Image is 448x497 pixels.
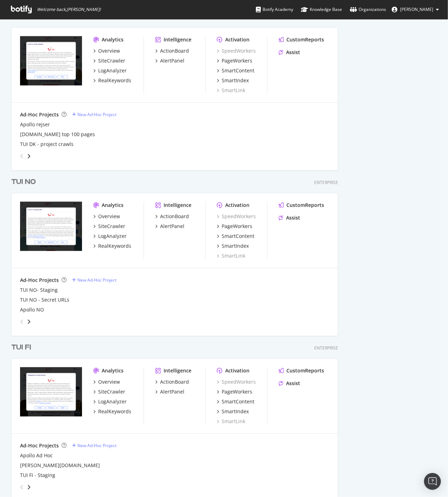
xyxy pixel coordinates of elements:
[17,151,26,162] div: angle-left
[20,141,74,148] div: TUI DK - project crawls
[350,6,386,13] div: Organizations
[222,233,254,240] div: SmartContent
[222,408,249,415] div: SmartIndex
[98,57,125,64] div: SiteCrawler
[20,442,59,449] div: Ad-Hoc Projects
[217,77,249,84] a: SmartIndex
[93,77,131,84] a: RealKeywords
[93,233,127,240] a: LogAnalyzer
[93,398,127,405] a: LogAnalyzer
[225,36,250,43] div: Activation
[98,223,125,230] div: SiteCrawler
[222,398,254,405] div: SmartContent
[222,77,249,84] div: SmartIndex
[77,443,116,449] div: New Ad-Hoc Project
[222,67,254,74] div: SmartContent
[160,48,189,55] div: ActionBoard
[93,57,125,64] a: SiteCrawler
[222,57,252,64] div: PageWorkers
[72,443,116,449] a: New Ad-Hoc Project
[155,379,189,386] a: ActionBoard
[217,57,252,64] a: PageWorkers
[98,408,131,415] div: RealKeywords
[93,389,125,396] a: SiteCrawler
[20,297,69,304] div: TUI NO - Secret URLs
[217,389,252,396] a: PageWorkers
[314,180,338,186] div: Enterprise
[160,223,184,230] div: AlertPanel
[98,398,127,405] div: LogAnalyzer
[102,367,124,374] div: Analytics
[222,223,252,230] div: PageWorkers
[164,202,191,209] div: Intelligence
[160,57,184,64] div: AlertPanel
[102,36,124,43] div: Analytics
[155,213,189,220] a: ActionBoard
[93,408,131,415] a: RealKeywords
[98,233,127,240] div: LogAnalyzer
[286,49,300,56] div: Assist
[222,243,249,250] div: SmartIndex
[225,202,250,209] div: Activation
[424,473,441,490] div: Open Intercom Messenger
[20,452,53,459] div: Apollo Ad Hoc
[279,202,324,209] a: CustomReports
[20,472,55,479] div: TUI FI - Staging
[286,36,324,43] div: CustomReports
[98,77,131,84] div: RealKeywords
[256,6,293,13] div: Botify Academy
[93,223,125,230] a: SiteCrawler
[77,277,116,283] div: New Ad-Hoc Project
[98,243,131,250] div: RealKeywords
[72,112,116,118] a: New Ad-Hoc Project
[98,48,120,55] div: Overview
[164,36,191,43] div: Intelligence
[279,215,300,222] a: Assist
[20,131,95,138] a: [DOMAIN_NAME] top 100 pages
[155,389,184,396] a: AlertPanel
[217,243,249,250] a: SmartIndex
[11,343,34,353] a: TUI FI
[225,367,250,374] div: Activation
[26,318,31,325] div: angle-right
[20,36,82,86] img: tui.dk
[301,6,342,13] div: Knowledge Base
[102,202,124,209] div: Analytics
[217,223,252,230] a: PageWorkers
[217,253,245,260] a: SmartLink
[98,379,120,386] div: Overview
[37,7,101,12] span: Welcome back, [PERSON_NAME] !
[400,6,433,12] span: Kristiina Halme
[217,48,256,55] a: SpeedWorkers
[11,343,31,353] div: TUI FI
[20,121,50,128] a: Apollo rejser
[217,213,256,220] a: SpeedWorkers
[20,277,59,284] div: Ad-Hoc Projects
[26,153,31,160] div: angle-right
[11,177,39,187] a: TUI NO
[93,213,120,220] a: Overview
[217,398,254,405] a: SmartContent
[155,57,184,64] a: AlertPanel
[98,389,125,396] div: SiteCrawler
[160,379,189,386] div: ActionBoard
[217,379,256,386] a: SpeedWorkers
[11,177,36,187] div: TUI NO
[26,484,31,491] div: angle-right
[20,287,58,294] a: TUI NO- Staging
[279,380,300,387] a: Assist
[217,67,254,74] a: SmartContent
[93,243,131,250] a: RealKeywords
[217,87,245,94] a: SmartLink
[286,380,300,387] div: Assist
[217,408,249,415] a: SmartIndex
[279,367,324,374] a: CustomReports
